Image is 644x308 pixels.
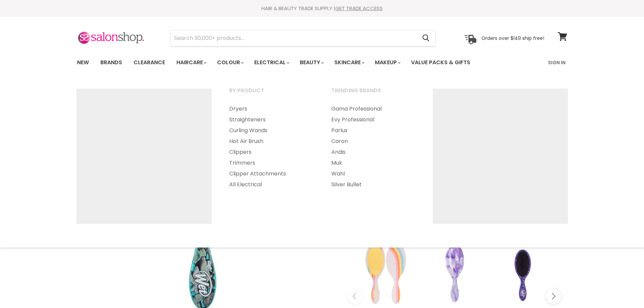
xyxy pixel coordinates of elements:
[170,30,435,46] form: Product
[221,158,321,168] a: Trimmers
[323,179,424,190] a: Silver Bullet
[329,55,368,70] a: Skincare
[481,35,544,41] p: Orders over $149 ship free!
[221,125,321,136] a: Curling Wands
[323,103,424,190] ul: Main menu
[221,179,321,190] a: All Electrical
[95,55,127,70] a: Brands
[610,276,637,301] iframe: Gorgias live chat messenger
[323,85,424,102] a: Trending Brands
[221,136,321,147] a: Hot Air Brush
[335,5,383,12] a: GET TRADE ACCESS
[323,136,424,147] a: Caron
[72,53,510,72] ul: Main menu
[221,103,321,114] a: Dryers
[221,168,321,179] a: Clipper Attachments
[323,168,424,179] a: Wahl
[221,103,321,190] ul: Main menu
[417,30,435,46] button: Search
[323,158,424,168] a: Muk
[249,55,293,70] a: Electrical
[323,147,424,158] a: Andis
[128,55,170,70] a: Clearance
[323,125,424,136] a: Parlux
[171,55,211,70] a: Haircare
[221,147,321,158] a: Clippers
[69,5,576,12] div: HAIR & BEAUTY TRADE SUPPLY |
[72,55,94,70] a: New
[69,53,576,72] nav: Main
[544,55,570,70] a: Sign In
[323,114,424,125] a: Evy Professional
[406,55,475,70] a: Value Packs & Gifts
[221,114,321,125] a: Straighteners
[171,30,417,46] input: Search
[221,85,321,102] a: By Product
[323,103,424,114] a: Gama Professional
[212,55,248,70] a: Colour
[370,55,405,70] a: Makeup
[295,55,328,70] a: Beauty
